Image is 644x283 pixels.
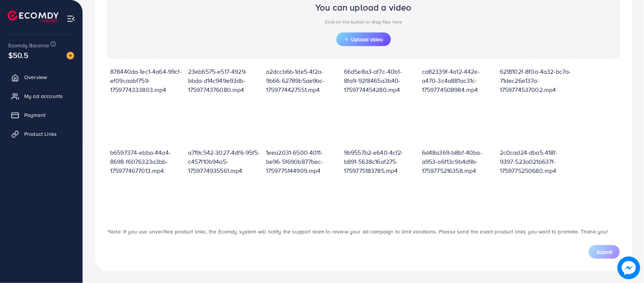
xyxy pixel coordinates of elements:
span: Ecomdy Balance [8,42,49,49]
p: 23eb6575-e517-4929-bbda-d14c949e93db-1759774376080.mp4 [188,67,260,94]
p: 878440da-1ec1-4a64-99cf-ef09caabf759-1759774333803.mp4 [110,67,182,94]
span: Product Links [24,130,57,138]
img: logo [8,11,59,22]
span: $50.5 [8,50,28,61]
p: *Note: If you use unverified product links, the Ecomdy system will notify the support team to rev... [107,227,620,236]
span: My ad accounts [24,92,63,100]
a: Product Links [6,126,77,141]
p: Click on the button or drag files here [315,17,412,26]
p: ca82339f-4a12-442e-a470-3c4a881ac31c-1759774508984.mp4 [422,67,494,94]
p: 66d5e8a3-af7c-40b1-8fa9-92f8465a3b40-1759774454280.mp4 [344,67,416,94]
a: Overview [6,70,77,85]
h2: You can upload a video [315,2,412,13]
p: 1eea2031-6500-4011-be96-5f690b877bec-1759775144909.mp4 [266,148,338,175]
button: Submit [589,245,620,259]
button: Upload video [336,33,391,46]
p: 9b9557b2-e640-4cf2-b891-5638c16af275-1759775183785.mp4 [344,148,416,175]
span: Submit [596,248,612,256]
a: My ad accounts [6,89,77,104]
img: image [618,257,640,279]
p: a2dccb6b-1de5-4f2a-9b66-62789b5ae9bc-1759774427551.mp4 [266,67,338,94]
span: Payment [24,111,45,119]
p: b6597374-ebba-44a4-8698-f6076323a3bb-1759774677013.mp4 [110,148,182,175]
img: image [67,52,74,59]
a: Payment [6,107,77,123]
span: Overview [24,73,47,81]
p: 6218102f-8f0a-4a32-bc7a-71dec26e137a-1759774537002.mp4 [500,67,572,94]
span: Upload video [344,37,383,42]
p: 6d48a369-b8bf-40ba-a953-a6f13c9b4d9b-1759775216358.mp4 [422,148,494,175]
p: 2c0cad24-dba5-418f-9397-523a021b637f-1759775250680.mp4 [500,148,572,175]
img: menu [67,14,75,23]
p: a719c542-3027-4df6-95f5-c457f10b94a5-1759774935561.mp4 [188,148,260,175]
